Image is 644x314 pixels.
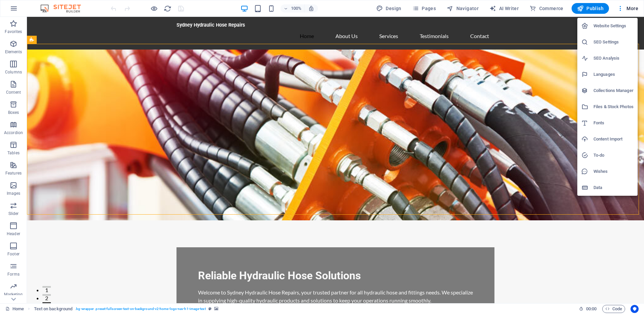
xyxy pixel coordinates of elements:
h6: Fonts [593,119,634,127]
button: 2 [15,277,24,279]
h6: SEO Analysis [593,54,634,62]
h6: Collections Manager [593,87,634,95]
h6: Content Import [593,135,634,143]
button: 3 [15,285,24,287]
button: 1 [15,269,24,271]
h6: Files & Stock Photos [593,103,634,111]
h6: SEO Settings [593,38,634,46]
h6: Website Settings [593,22,634,30]
h6: Languages [593,70,634,78]
h6: To-do [593,151,634,159]
h6: Wishes [593,167,634,176]
h6: Data [593,184,634,192]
